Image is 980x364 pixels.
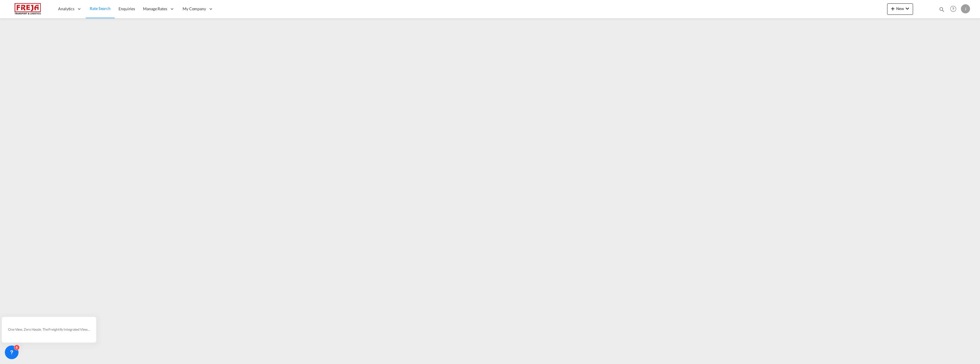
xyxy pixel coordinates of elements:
div: J [961,4,970,13]
img: 586607c025bf11f083711d99603023e7.png [9,3,47,15]
span: Enquiries [119,6,135,11]
span: Analytics [58,6,74,12]
md-icon: icon-chevron-down [904,5,911,12]
span: New [889,6,911,11]
md-icon: icon-plus 400-fg [889,5,896,12]
button: icon-plus 400-fgNewicon-chevron-down [887,3,913,15]
md-icon: icon-magnify [939,6,945,13]
span: Help [948,4,958,14]
div: Help [948,4,961,14]
div: icon-magnify [939,6,945,15]
span: My Company [183,6,206,12]
span: Rate Search [90,6,111,11]
span: Manage Rates [143,6,167,12]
